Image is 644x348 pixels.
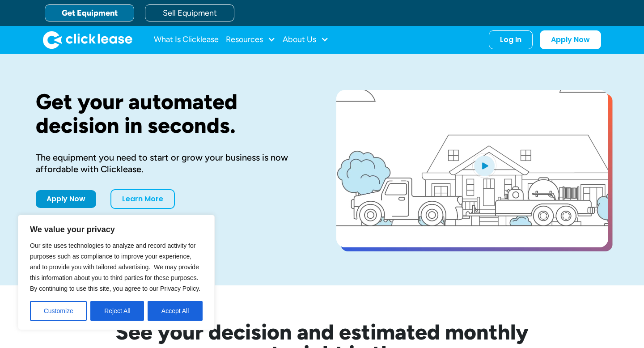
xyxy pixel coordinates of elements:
span: Our site uses technologies to analyze and record activity for purposes such as compliance to impr... [30,242,200,292]
a: Get Equipment [45,4,134,21]
a: home [43,31,132,49]
img: Blue play button logo on a light blue circular background [472,153,496,178]
a: Sell Equipment [145,4,234,21]
a: Apply Now [36,190,96,208]
div: The equipment you need to start or grow your business is now affordable with Clicklease. [36,152,308,175]
div: Log In [500,35,521,44]
div: About Us [283,31,329,49]
a: What Is Clicklease [154,31,219,49]
button: Customize [30,301,87,321]
a: Learn More [110,189,175,209]
div: Resources [226,31,275,49]
button: Reject All [90,301,144,321]
a: Apply Now [540,30,601,49]
div: We value your privacy [18,215,215,330]
h1: Get your automated decision in seconds. [36,90,308,137]
img: Clicklease logo [43,31,132,49]
a: open lightbox [336,90,608,247]
p: We value your privacy [30,224,203,235]
button: Accept All [148,301,203,321]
